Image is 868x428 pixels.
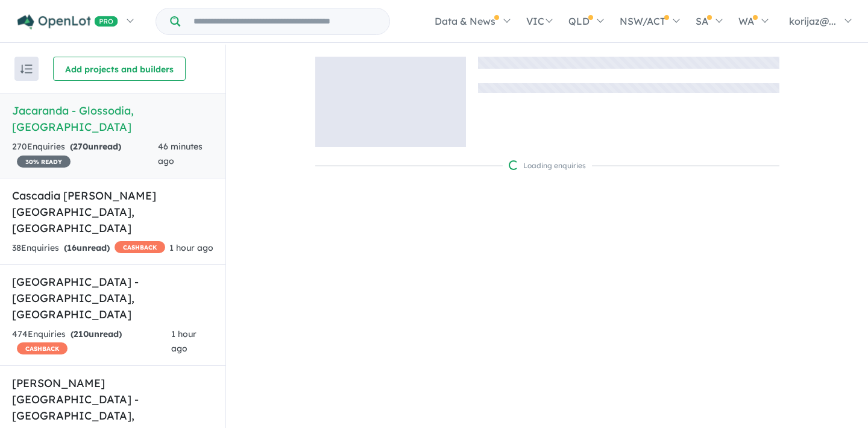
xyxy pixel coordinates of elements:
span: CASHBACK [17,342,68,354]
span: 210 [74,329,89,339]
input: Try estate name, suburb, builder or developer [183,8,387,34]
h5: Cascadia [PERSON_NAME][GEOGRAPHIC_DATA] , [GEOGRAPHIC_DATA] [12,187,213,236]
strong: ( unread) [71,329,122,339]
span: CASHBACK [115,241,165,253]
button: Add projects and builders [53,57,186,81]
strong: ( unread) [70,141,121,152]
span: 16 [67,242,77,253]
span: 1 hour ago [171,329,197,354]
span: korijaz@... [789,15,836,27]
strong: ( unread) [64,242,110,253]
span: 30 % READY [17,156,71,168]
div: 474 Enquir ies [12,327,171,356]
div: 270 Enquir ies [12,140,158,169]
img: sort.svg [20,65,33,74]
span: 46 minutes ago [158,141,203,166]
h5: Jacaranda - Glossodia , [GEOGRAPHIC_DATA] [12,102,213,135]
span: 270 [73,141,88,152]
h5: [GEOGRAPHIC_DATA] - [GEOGRAPHIC_DATA] , [GEOGRAPHIC_DATA] [12,274,213,323]
div: Loading enquiries [509,160,586,172]
div: 38 Enquir ies [12,241,165,256]
img: Openlot PRO Logo White [17,14,118,30]
span: 1 hour ago [169,242,213,253]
